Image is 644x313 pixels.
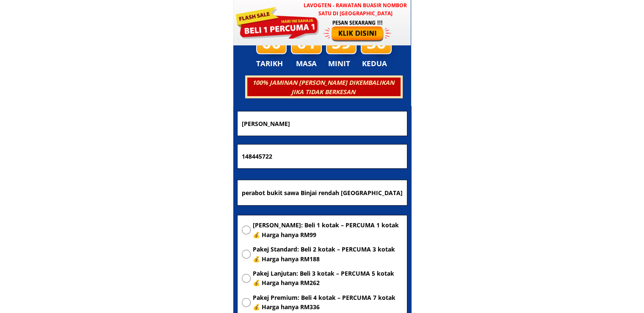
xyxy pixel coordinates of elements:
span: [PERSON_NAME]: Beli 1 kotak – PERCUMA 1 kotak 💰 Harga hanya RM99 [253,221,403,240]
h3: TARIKH [256,58,292,70]
h3: LAVOGTEN - Rawatan Buasir Nombor Satu di [GEOGRAPHIC_DATA] [300,1,411,17]
h3: KEDUA [362,58,390,70]
h3: MINIT [328,58,354,70]
h3: MASA [292,58,321,70]
input: Nombor Telefon Bimbit [240,145,405,168]
input: Nama penuh [240,112,405,136]
span: Pakej Lanjutan: Beli 3 kotak – PERCUMA 5 kotak 💰 Harga hanya RM262 [253,269,403,288]
h3: 100% JAMINAN [PERSON_NAME] DIKEMBALIKAN JIKA TIDAK BERKESAN [246,78,400,97]
span: Pakej Premium: Beli 4 kotak – PERCUMA 7 kotak 💰 Harga hanya RM336 [253,293,403,312]
input: Alamat [240,180,405,206]
span: Pakej Standard: Beli 2 kotak – PERCUMA 3 kotak 💰 Harga hanya RM188 [253,245,403,264]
